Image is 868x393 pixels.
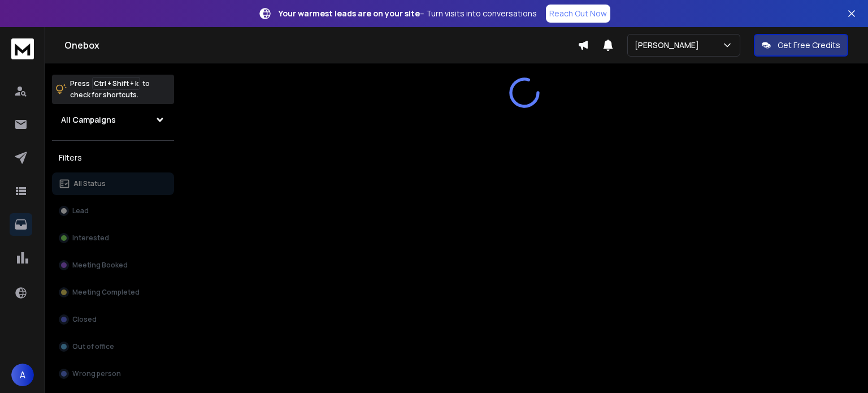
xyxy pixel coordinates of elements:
[279,8,420,19] strong: Your warmest leads are on your site
[635,40,704,51] p: [PERSON_NAME]
[279,8,537,19] p: – Turn visits into conversations
[11,38,34,59] img: logo
[64,38,578,52] h1: Onebox
[11,364,34,386] button: A
[549,8,607,19] p: Reach Out Now
[61,114,116,126] h1: All Campaigns
[70,78,150,101] p: Press to check for shortcuts.
[778,40,840,51] p: Get Free Credits
[52,109,174,131] button: All Campaigns
[52,150,174,166] h3: Filters
[754,34,848,57] button: Get Free Credits
[92,77,140,90] span: Ctrl + Shift + k
[546,5,610,23] a: Reach Out Now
